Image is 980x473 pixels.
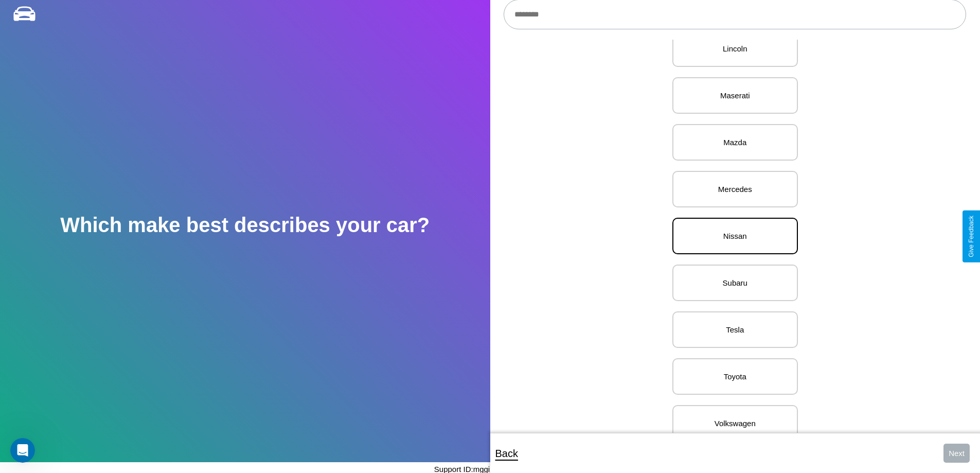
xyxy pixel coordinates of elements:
h2: Which make best describes your car? [60,214,430,237]
div: Give Feedback [968,216,975,257]
button: Next [943,444,970,463]
p: Mercedes [684,182,787,196]
p: Tesla [684,323,787,337]
p: Lincoln [684,42,787,56]
p: Maserati [684,89,787,102]
p: Subaru [684,276,787,290]
p: Back [495,444,518,463]
p: Volkswagen [684,416,787,430]
p: Toyota [684,370,787,383]
iframe: Intercom live chat [10,438,35,463]
p: Nissan [684,229,787,243]
p: Mazda [684,135,787,149]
